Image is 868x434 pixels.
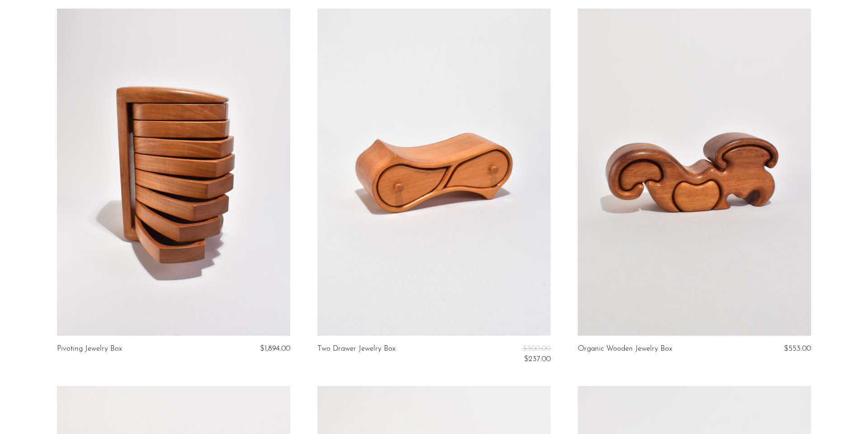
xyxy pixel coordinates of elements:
a: Organic Wooden Jewelry Box [578,345,672,353]
a: Two Drawer Jewelry Box [317,345,396,363]
span: $1,894.00 [260,345,290,352]
span: $553.00 [784,345,811,352]
a: Pivoting Jewelry Box [57,345,122,353]
span: $300.00 [523,345,551,352]
span: $237.00 [524,355,551,363]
